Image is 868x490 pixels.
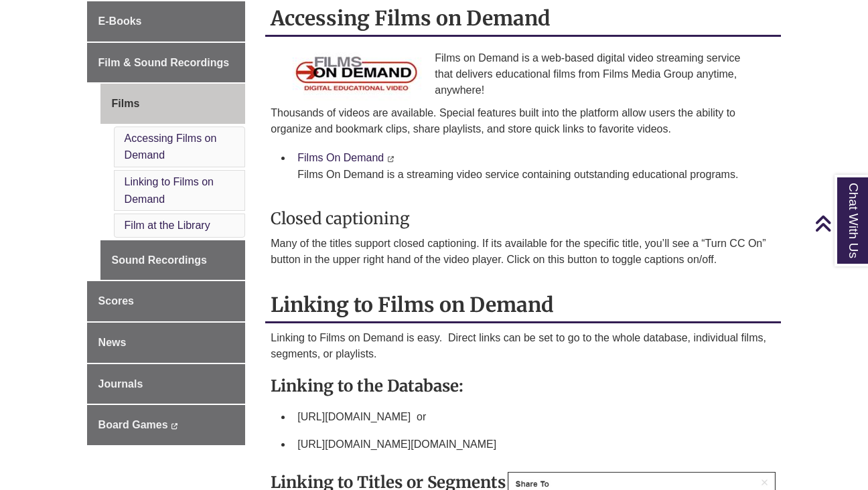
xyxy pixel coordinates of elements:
[271,376,463,396] strong: Linking to the Database:
[87,323,246,363] a: News
[387,156,394,162] i: This link opens in a new window
[297,152,384,163] a: Films On Demand
[100,84,246,124] a: Films
[271,208,776,229] h3: Closed captioning
[98,295,134,307] span: Scores
[125,176,214,205] a: Linking to Films on Demand
[265,288,781,323] h2: Linking to Films on Demand
[87,1,246,42] a: E-Books
[271,47,434,101] img: Films on demand
[87,1,246,445] div: Guide Page Menu
[814,214,865,232] a: Back to Top
[98,57,230,68] span: Film & Sound Recordings
[271,50,776,98] p: Films on Demand is a web-based digital video streaming service that delivers educational films fr...
[98,419,168,430] span: Board Games
[271,236,776,268] p: Many of the titles support closed captioning. If its available for the specific title, you’ll see...
[265,1,781,37] h2: Accessing Films on Demand
[125,133,217,161] a: Accessing Films on Demand
[125,220,210,231] a: Film at the Library
[292,430,776,459] li: [URL][DOMAIN_NAME][DOMAIN_NAME]
[87,43,246,83] a: Film & Sound Recordings
[98,378,143,390] span: Journals
[100,240,246,280] a: Sound Recordings
[297,167,770,183] p: Films On Demand is a streaming video service containing outstanding educational programs.
[87,364,246,404] a: Journals
[271,330,776,362] p: Linking to Films on Demand is easy. Direct links can be set to go to the whole database, individu...
[271,105,776,137] p: Thousands of videos are available. Special features built into the platform allow users the abili...
[98,337,127,348] span: News
[87,281,246,321] a: Scores
[292,403,776,431] li: [URL][DOMAIN_NAME] or
[98,15,142,27] span: E-Books
[87,405,246,445] a: Board Games
[171,423,178,429] i: This link opens in a new window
